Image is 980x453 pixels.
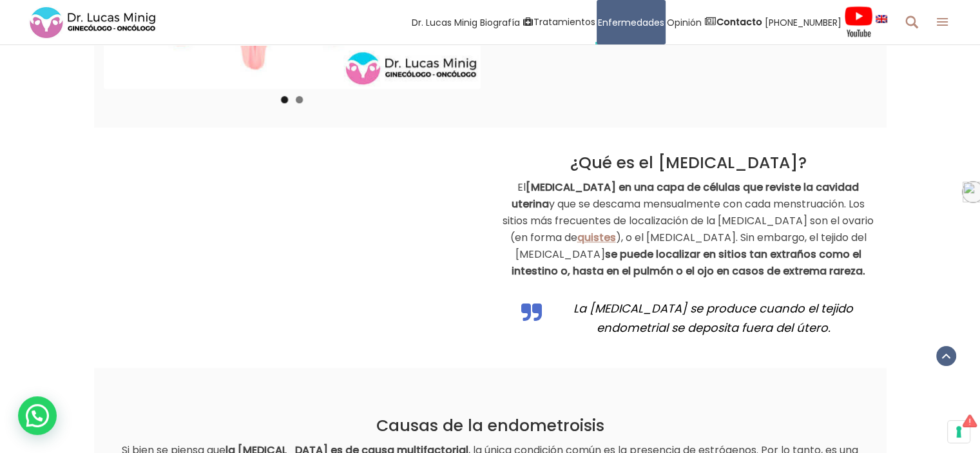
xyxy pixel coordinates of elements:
[844,6,873,38] img: Videos Youtube Ginecología
[876,15,887,23] img: language english
[500,179,877,280] p: El y que se descama mensualmente con cada menstruación. Los sitios más frecuentes de localización...
[765,15,841,30] span: [PHONE_NUMBER]
[412,15,477,30] span: Dr. Lucas Minig
[667,15,702,30] span: Opinión
[577,230,616,245] a: quistes
[573,300,853,336] em: La [MEDICAL_DATA] se produce cuando el tejido endometrial se deposita fuera del útero.
[512,247,865,278] strong: se puede localizar en sitios tan extraños como el intestino o, hasta en el pulmón o el ojo en cas...
[281,96,288,103] a: 1
[716,15,762,28] strong: Contacto
[104,416,877,436] h2: Causas de la endometroisis
[480,15,520,30] span: Biografía
[533,15,595,30] span: Tratamientos
[512,180,859,211] strong: [MEDICAL_DATA] en una capa de células que reviste la cavidad uterina
[296,96,303,103] a: 2
[500,153,877,173] h2: ¿Qué es el [MEDICAL_DATA]?
[598,15,664,30] span: Enfermedades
